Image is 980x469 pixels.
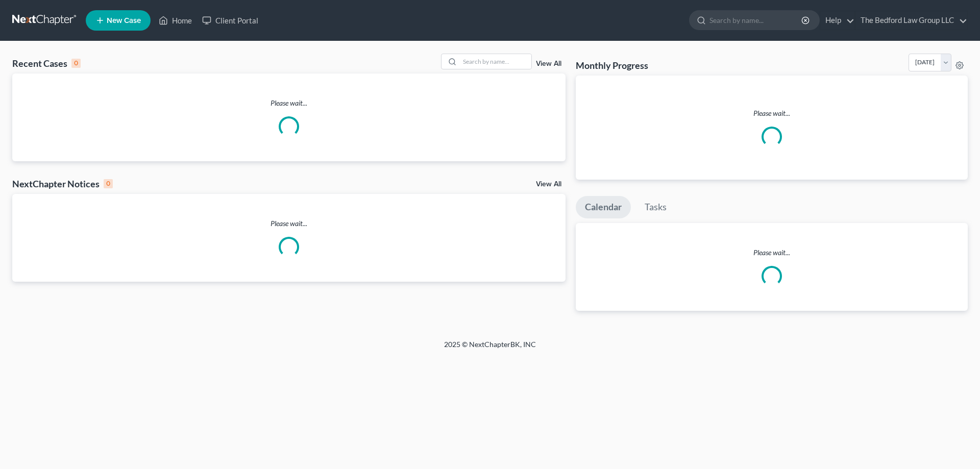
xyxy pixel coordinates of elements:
a: Client Portal [197,11,263,30]
input: Search by name... [460,54,531,69]
a: Calendar [576,196,631,218]
input: Search by name... [709,11,803,30]
div: 0 [71,59,81,68]
a: Help [820,11,854,30]
a: View All [536,181,561,188]
h3: Monthly Progress [576,59,648,71]
div: Recent Cases [12,57,81,69]
div: 2025 © NextChapterBK, INC [199,339,781,358]
p: Please wait... [12,218,566,229]
a: Tasks [635,196,676,218]
p: Please wait... [12,98,566,108]
p: Please wait... [576,248,968,258]
a: Home [154,11,197,30]
div: 0 [104,179,113,188]
div: NextChapter Notices [12,178,113,190]
a: The Bedford Law Group LLC [855,11,967,30]
span: New Case [107,17,141,24]
a: View All [536,60,561,67]
p: Please wait... [584,108,960,118]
